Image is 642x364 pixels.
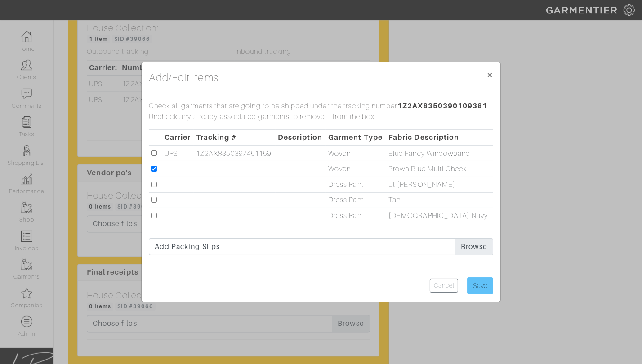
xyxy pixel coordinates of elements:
td: Lt [PERSON_NAME] [386,177,493,193]
td: Dress Pant [326,208,386,223]
input: Save [467,277,493,294]
p: Check all garments that are going to be shipped under the tracking number . Uncheck any already-a... [149,101,493,122]
td: Brown Blue Multi Check [386,161,493,177]
th: Carrier [162,130,194,146]
th: Garment Type [326,130,386,146]
a: Cancel [430,279,458,293]
td: Woven [326,161,386,177]
th: Fabric Description [386,130,493,146]
td: [DEMOGRAPHIC_DATA] Navy [386,208,493,223]
td: Tan [386,192,493,208]
td: UPS [162,146,194,161]
td: Dress Pant [326,177,386,193]
th: Tracking # [194,130,276,146]
span: × [486,69,493,81]
th: Description [276,130,326,146]
td: 1Z2AX8350397451159 [194,146,276,161]
td: Blue Fancy Windowpane [386,146,493,161]
span: 1Z2AX8350390109381 [397,102,488,110]
h4: Add/Edit Items [149,70,218,86]
td: Woven [326,146,386,161]
td: Dress Pant [326,192,386,208]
